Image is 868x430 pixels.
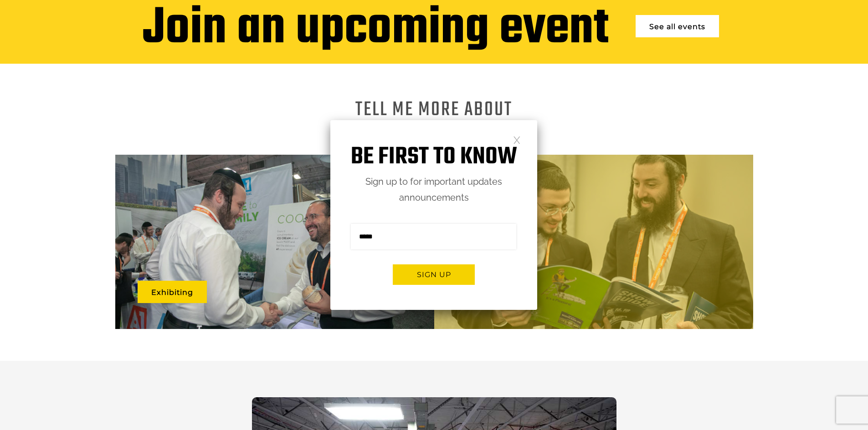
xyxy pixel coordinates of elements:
[636,15,719,37] a: See all events
[143,8,609,50] div: Join an upcoming event
[355,105,513,116] h1: Tell me more About
[513,136,521,143] a: Close
[330,174,537,206] p: Sign up to for important updates announcements
[330,143,537,172] h1: Be first to know
[138,281,207,303] a: Exhibiting
[393,264,475,285] button: Sign up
